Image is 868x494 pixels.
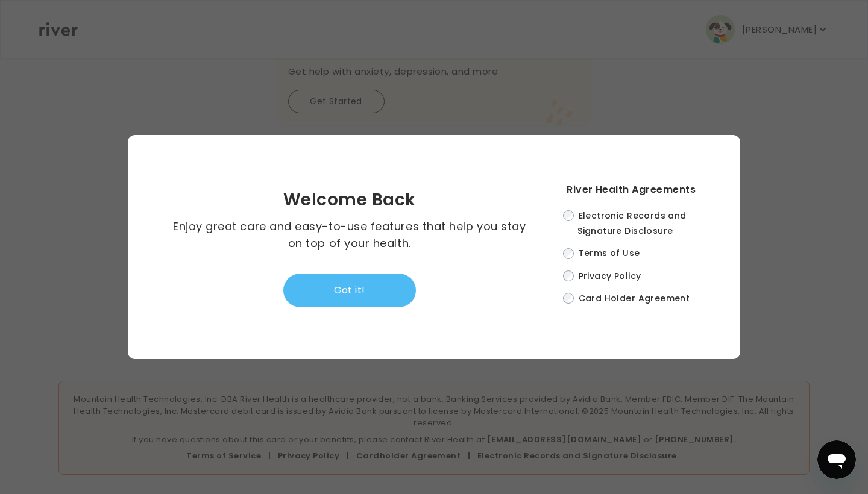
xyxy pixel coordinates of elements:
span: Terms of Use [579,248,640,260]
span: Card Holder Agreement [579,292,690,304]
span: Privacy Policy [579,270,641,282]
p: Enjoy great care and easy-to-use features that help you stay on top of your health. [172,218,527,252]
button: Got it! [283,274,416,307]
h4: River Health Agreements [567,181,716,198]
iframe: Кнопка для запуску вікна повідомлень [817,440,856,479]
h3: Welcome Back [283,192,416,208]
span: Electronic Records and Signature Disclosure [577,210,687,237]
